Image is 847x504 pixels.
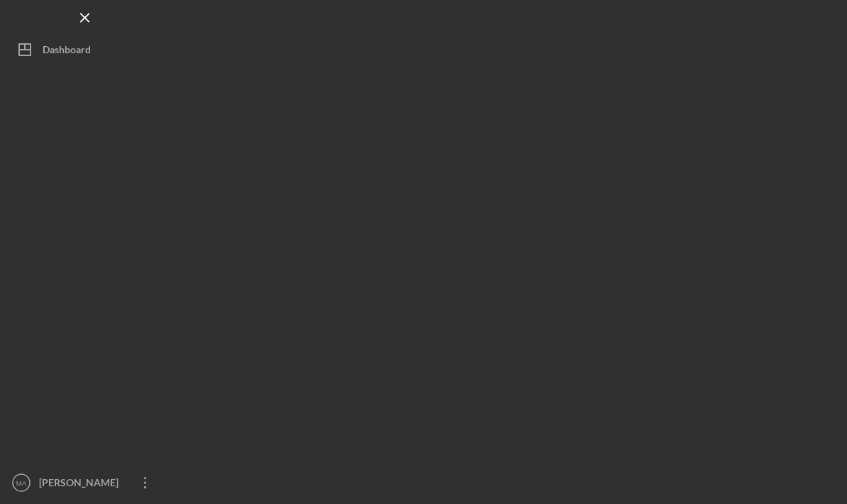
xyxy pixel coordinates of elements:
[43,35,91,67] div: Dashboard
[7,469,163,497] button: MA[PERSON_NAME]
[16,479,27,487] text: MA
[35,469,128,500] div: [PERSON_NAME]
[7,35,163,64] button: Dashboard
